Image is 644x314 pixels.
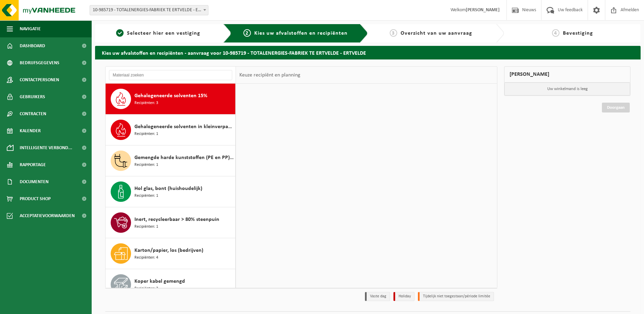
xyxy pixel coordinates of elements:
[20,105,46,122] span: Contracten
[20,71,59,88] span: Contactpersonen
[393,292,415,301] li: Holiday
[134,100,158,106] span: Recipiënten: 3
[106,269,236,300] button: Koper kabel gemengd Recipiënten: 3
[134,131,158,137] span: Recipiënten: 1
[134,285,158,292] span: Recipiënten: 3
[20,139,72,156] span: Intelligente verbond...
[109,70,232,80] input: Materiaal zoeken
[106,238,236,269] button: Karton/papier, los (bedrijven) Recipiënten: 4
[127,31,200,36] span: Selecteer hier een vestiging
[20,54,59,71] span: Bedrijfsgegevens
[134,255,158,261] span: Recipiënten: 4
[116,29,124,37] span: 1
[98,29,218,37] a: 1Selecteer hier een vestiging
[243,29,251,37] span: 2
[134,224,158,230] span: Recipiënten: 1
[20,173,49,190] span: Documenten
[20,190,51,207] span: Product Shop
[20,20,41,37] span: Navigatie
[552,29,559,37] span: 4
[20,37,45,54] span: Dashboard
[254,31,348,36] span: Kies uw afvalstoffen en recipiënten
[466,7,500,13] strong: [PERSON_NAME]
[106,207,236,238] button: Inert, recycleerbaar > 80% steenpuin Recipiënten: 1
[20,88,45,105] span: Gebruikers
[401,31,472,36] span: Overzicht van uw aanvraag
[106,115,236,145] button: Gehalogeneerde solventen in kleinverpakking Recipiënten: 1
[134,277,185,285] span: Koper kabel gemengd
[20,122,41,139] span: Kalender
[418,292,494,301] li: Tijdelijk niet toegestaan/période limitée
[106,84,236,115] button: Gehalogeneerde solventen 15% Recipiënten: 3
[134,154,234,162] span: Gemengde harde kunststoffen (PE en PP), recycleerbaar (industrieel)
[90,5,208,15] span: 10-985719 - TOTALENERGIES-FABRIEK TE ERTVELDE - ERTVELDE
[563,31,593,36] span: Bevestiging
[134,193,158,199] span: Recipiënten: 1
[504,66,630,83] div: [PERSON_NAME]
[134,92,207,100] span: Gehalogeneerde solventen 15%
[134,246,203,255] span: Karton/papier, los (bedrijven)
[20,207,75,224] span: Acceptatievoorwaarden
[602,103,630,112] a: Doorgaan
[95,46,641,59] h2: Kies uw afvalstoffen en recipiënten - aanvraag voor 10-985719 - TOTALENERGIES-FABRIEK TE ERTVELDE...
[134,123,234,131] span: Gehalogeneerde solventen in kleinverpakking
[106,176,236,207] button: Hol glas, bont (huishoudelijk) Recipiënten: 1
[20,156,46,173] span: Rapportage
[134,162,158,168] span: Recipiënten: 1
[390,29,397,37] span: 3
[365,292,390,301] li: Vaste dag
[90,5,208,15] span: 10-985719 - TOTALENERGIES-FABRIEK TE ERTVELDE - ERTVELDE
[134,215,219,224] span: Inert, recycleerbaar > 80% steenpuin
[106,145,236,176] button: Gemengde harde kunststoffen (PE en PP), recycleerbaar (industrieel) Recipiënten: 1
[134,185,202,193] span: Hol glas, bont (huishoudelijk)
[504,83,630,95] p: Uw winkelmand is leeg
[236,67,304,84] div: Keuze recipiënt en planning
